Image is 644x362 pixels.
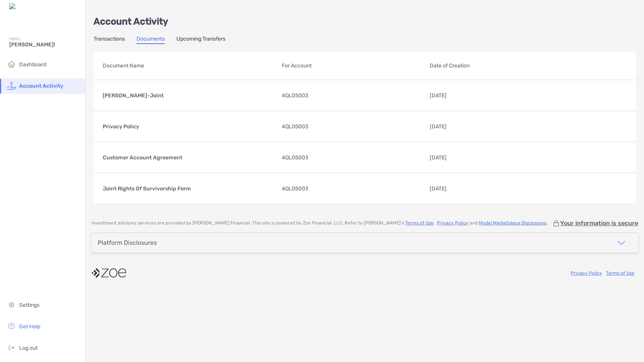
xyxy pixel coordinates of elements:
[405,220,434,226] a: Terms of Use
[479,220,546,226] a: Model Marketplace Disclosures
[437,220,468,226] a: Privacy Policy
[176,36,225,44] a: Upcoming Transfers
[19,323,40,330] span: Get Help
[606,270,634,276] a: Terms of Use
[19,61,46,68] span: Dashboard
[282,184,308,193] span: 4QL05003
[94,17,636,26] p: Account Activity
[282,61,423,70] p: For Account
[282,153,308,162] span: 4QL05003
[9,3,42,10] img: Zoe Logo
[430,91,508,100] p: [DATE]
[430,61,587,70] p: Date of Creation
[617,238,626,247] img: icon arrow
[98,239,157,246] div: Platform Disclosures
[430,153,508,162] p: [DATE]
[136,36,165,44] a: Documents
[560,219,638,227] p: Your information is secure
[92,220,547,226] p: Investment advisory services are provided by [PERSON_NAME] Financial . This site is powered by Zo...
[282,91,308,100] span: 4QL05003
[7,81,16,90] img: activity icon
[7,321,16,331] img: get-help icon
[19,345,38,351] span: Log out
[92,264,126,282] img: company logo
[19,83,63,89] span: Account Activity
[430,184,508,193] p: [DATE]
[94,36,125,44] a: Transactions
[430,122,508,131] p: [DATE]
[9,41,81,48] span: [PERSON_NAME]!
[7,300,16,309] img: settings icon
[7,343,16,352] img: logout icon
[103,153,276,162] p: Customer Account Agreement
[103,61,276,70] p: Document Name
[19,302,39,308] span: Settings
[103,91,276,100] p: [PERSON_NAME]-Joint
[282,122,308,131] span: 4QL05003
[7,59,16,69] img: household icon
[571,270,602,276] a: Privacy Policy
[103,122,276,131] p: Privacy Policy
[103,184,276,193] p: Joint Rights Of Survivorship Form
